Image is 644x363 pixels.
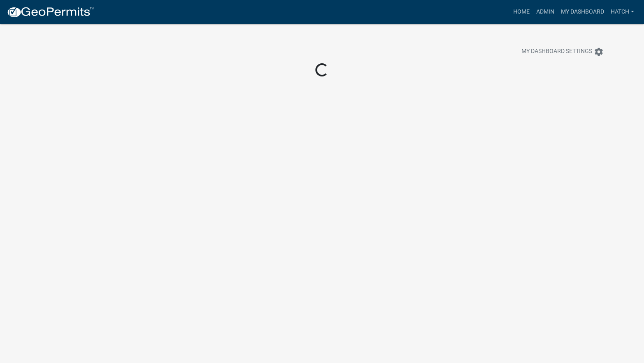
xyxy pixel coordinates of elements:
span: My Dashboard Settings [521,47,592,57]
a: Hatch [607,4,637,20]
a: Home [510,4,533,20]
i: settings [594,47,604,57]
a: My Dashboard [558,4,607,20]
a: Admin [533,4,558,20]
button: My Dashboard Settingssettings [515,44,610,60]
